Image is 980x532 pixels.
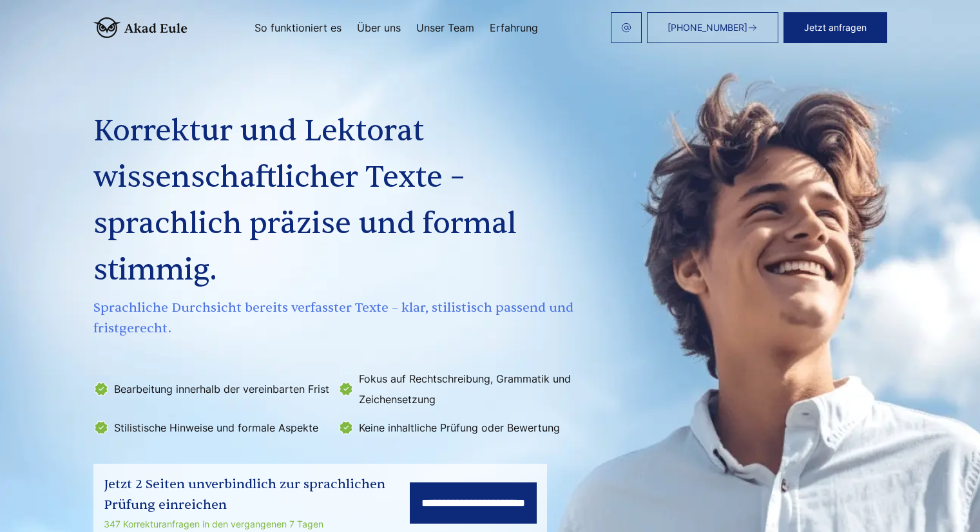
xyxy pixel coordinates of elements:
[647,12,778,43] a: [PHONE_NUMBER]
[668,23,747,33] span: [PHONE_NUMBER]
[93,108,578,294] h1: Korrektur und Lektorat wissenschaftlicher Texte – sprachlich präzise und formal stimmig.
[93,298,578,339] span: Sprachliche Durchsicht bereits verfasster Texte – klar, stilistisch passend und fristgerecht.
[783,12,887,43] button: Jetzt anfragen
[338,368,575,410] li: Fokus auf Rechtschreibung, Grammatik und Zeichensetzung
[490,23,538,33] a: Erfahrung
[93,417,331,438] li: Stilistische Hinweise und formale Aspekte
[357,23,401,33] a: Über uns
[104,517,410,532] div: 347 Korrekturanfragen in den vergangenen 7 Tagen
[93,17,187,38] img: logo
[416,23,474,33] a: Unser Team
[255,23,341,33] a: So funktioniert es
[621,23,631,33] img: email
[93,368,331,410] li: Bearbeitung innerhalb der vereinbarten Frist
[104,474,410,515] div: Jetzt 2 Seiten unverbindlich zur sprachlichen Prüfung einreichen
[338,417,575,438] li: Keine inhaltliche Prüfung oder Bewertung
